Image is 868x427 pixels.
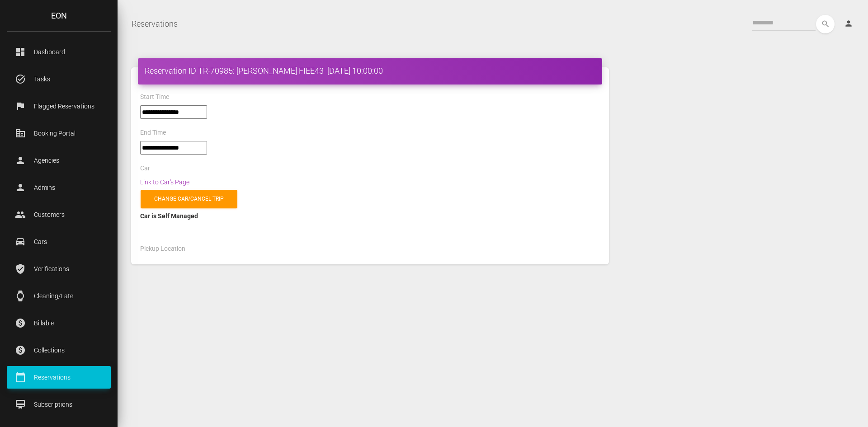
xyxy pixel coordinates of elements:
[7,258,111,280] a: verified_user Verifications
[837,15,861,33] a: person
[7,312,111,334] a: paid Billable
[145,65,595,76] h4: Reservation ID TR-70985: [PERSON_NAME] FIEE43 [DATE] 10:00:00
[140,128,166,137] label: End Time
[7,230,111,253] a: drive_eta Cars
[14,72,104,86] p: Tasks
[7,95,111,117] a: flag Flagged Reservations
[844,19,853,28] i: person
[7,285,111,307] a: watch Cleaning/Late
[140,211,600,221] div: Car is Self Managed
[14,235,104,249] p: Cars
[140,164,150,173] label: Car
[14,343,104,357] p: Collections
[14,289,104,303] p: Cleaning/Late
[816,15,835,33] button: search
[14,398,104,411] p: Subscriptions
[14,371,104,384] p: Reservations
[7,176,111,199] a: person Admins
[7,41,111,63] a: dashboard Dashboard
[141,190,237,208] a: Change car/cancel trip
[14,154,104,167] p: Agencies
[140,244,185,253] label: Pickup Location
[14,181,104,194] p: Admins
[7,122,111,145] a: corporate_fare Booking Portal
[140,178,189,186] a: Link to Car's Page
[7,149,111,172] a: person Agencies
[132,13,178,35] a: Reservations
[14,262,104,276] p: Verifications
[7,68,111,90] a: task_alt Tasks
[7,393,111,416] a: card_membership Subscriptions
[14,316,104,330] p: Billable
[14,45,104,59] p: Dashboard
[7,366,111,389] a: calendar_today Reservations
[7,339,111,361] a: paid Collections
[14,99,104,113] p: Flagged Reservations
[140,93,169,102] label: Start Time
[14,127,104,140] p: Booking Portal
[7,203,111,226] a: people Customers
[14,208,104,221] p: Customers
